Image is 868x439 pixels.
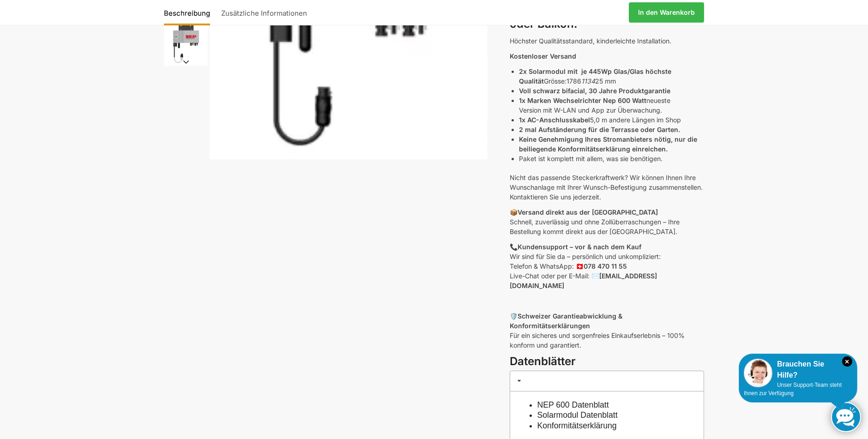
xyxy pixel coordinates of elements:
li: 5,0 m andere Längen im Shop [519,115,704,125]
button: Next slide [164,57,208,66]
li: neueste Version mit W-LAN und App zur Überwachung. [519,96,704,115]
strong: 078 470 11 55 [584,262,627,270]
a: Beschreibung [164,1,215,24]
p: 📞 Wir sind für Sie da – persönlich und unkompliziert: Telefon & WhatsApp: 🇨🇭 Live-Chat oder per E... [510,242,704,290]
a: Konformitätserklärung [537,421,617,430]
p: 🛡️ Für ein sicheres und sorgenfreies Einkaufserlebnis – 100% konform und garantiert. [510,311,704,350]
li: Grösse: [519,66,704,86]
span: 1786 25 mm [567,77,616,85]
i: Schließen [842,356,852,367]
strong: Keine Genehmigung Ihres Stromanbieters nötig, nur die beiliegende Konformitätserklärung einreichen. [519,135,697,153]
p: 📦 Schnell, zuverlässig und ohne Zollüberraschungen – Ihre Bestellung kommt direkt aus der [GEOGRA... [510,207,704,236]
li: 5 / 11 [162,66,208,112]
h3: Datenblätter [510,354,704,370]
strong: Versand direkt aus der [GEOGRAPHIC_DATA] [518,208,658,216]
a: Zusätzliche Informationen [217,1,312,24]
li: Paket ist komplett mit allem, was sie benötigen. [519,154,704,163]
em: 1134 [581,77,595,85]
strong: Voll schwarz bifacial, [519,87,587,95]
p: Nicht das passende Steckerkraftwerk? Wir können Ihnen Ihre Wunschanlage mit Ihrer Wunsch-Befestig... [510,173,704,202]
strong: 2 mal Aufständerung für die Terrasse oder Garten. [519,126,680,133]
strong: Schweizer Garantieabwicklung & Konformitätserklärungen [510,312,622,330]
a: In den Warenkorb [629,2,704,23]
li: 4 / 11 [162,20,208,66]
img: nep-microwechselrichter-600w [164,21,208,65]
p: Höchster Qualitätsstandard, kinderleichte Installation. [510,36,704,46]
strong: 1x AC-Anschlusskabel [519,116,590,124]
strong: 30 Jahre Produktgarantie [589,87,670,95]
a: Solarmodul Datenblatt [537,410,618,420]
strong: Kostenloser Versand [510,52,576,60]
strong: 1x Marken Wechselrichter Nep 600 Watt [519,96,646,104]
strong: Kundensupport – vor & nach dem Kauf [518,243,641,251]
img: Customer service [744,359,772,387]
div: Brauchen Sie Hilfe? [744,359,852,381]
strong: 2x Solarmodul mit je 445Wp Glas/Glas höchste Qualität [519,67,671,85]
span: Unser Support-Team steht Ihnen zur Verfügung [744,382,842,397]
a: NEP 600 Datenblatt [537,400,609,409]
